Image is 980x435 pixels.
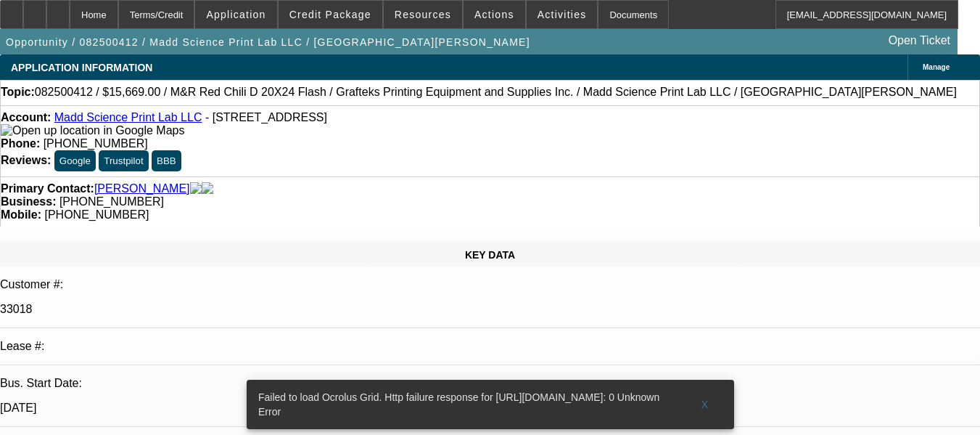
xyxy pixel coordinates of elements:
button: Credit Package [279,1,382,28]
a: [PERSON_NAME] [94,182,190,195]
strong: Business: [1,195,56,208]
strong: Phone: [1,137,40,150]
a: Open Ticket [883,28,956,53]
a: Madd Science Print Lab LLC [54,111,202,123]
span: Activities [538,9,587,20]
button: Google [54,150,96,171]
span: X [701,399,709,410]
strong: Primary Contact: [1,182,94,195]
span: Actions [474,9,514,20]
span: KEY DATA [465,249,515,261]
button: Trustpilot [99,150,148,171]
span: 082500412 / $15,669.00 / M&R Red Chili D 20X24 Flash / Grafteks Printing Equipment and Supplies I... [35,86,957,99]
strong: Topic: [1,86,35,99]
span: [PHONE_NUMBER] [44,137,148,150]
span: Manage [923,63,950,71]
span: Resources [395,9,451,20]
strong: Reviews: [1,154,51,166]
button: BBB [152,150,181,171]
button: Activities [527,1,598,28]
img: linkedin-icon.png [202,182,213,195]
button: Actions [464,1,525,28]
span: Credit Package [289,9,371,20]
span: [PHONE_NUMBER] [44,208,149,221]
span: Opportunity / 082500412 / Madd Science Print Lab LLC / [GEOGRAPHIC_DATA][PERSON_NAME] [6,36,530,48]
span: Application [206,9,265,20]
img: facebook-icon.png [190,182,202,195]
div: Failed to load Ocrolus Grid. Http failure response for [URL][DOMAIN_NAME]: 0 Unknown Error [247,380,682,429]
a: View Google Maps [1,124,184,137]
strong: Account: [1,111,51,123]
img: Open up location in Google Maps [1,124,184,137]
span: [PHONE_NUMBER] [59,195,164,208]
strong: Mobile: [1,208,41,221]
button: X [682,391,728,418]
span: - [STREET_ADDRESS] [205,111,327,123]
span: APPLICATION INFORMATION [11,62,152,73]
button: Resources [384,1,462,28]
button: Application [195,1,276,28]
